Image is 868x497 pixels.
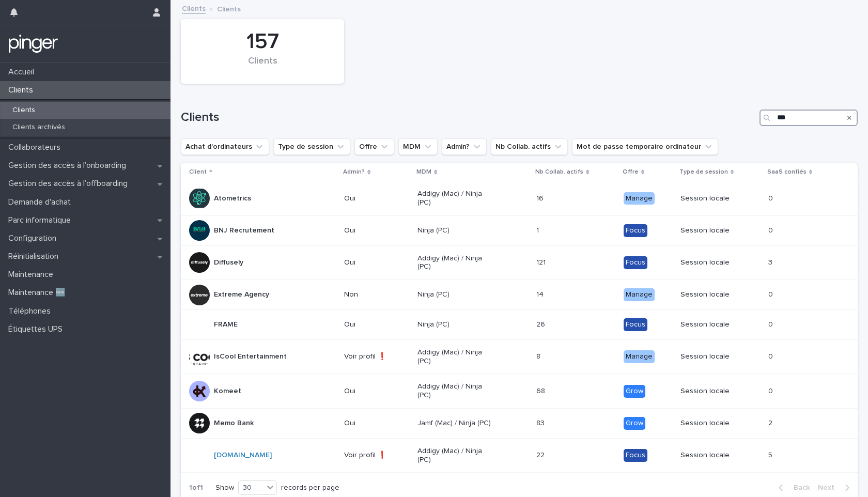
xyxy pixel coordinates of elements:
[624,417,645,430] div: Grow
[680,226,754,235] p: Session locale
[181,438,858,473] tr: [DOMAIN_NAME]Voir profil ❗Addigy (Mac) / Ninja (PC)2222 FocusSession locale55
[214,258,243,267] p: Diffusely
[491,138,568,155] button: Nb Collab. actifs
[214,320,238,329] p: FRAME
[354,138,394,155] button: Offre
[768,192,775,203] p: 0
[4,252,67,261] p: Réinitialisation
[536,256,548,267] p: 121
[344,419,409,428] p: Oui
[198,29,327,55] div: 157
[181,309,858,339] tr: FRAMEOuiNinja (PC)2626 FocusSession locale00
[4,324,71,334] p: Étiquettes UPS
[344,352,409,361] p: Voir profil ❗
[214,226,274,235] p: BNJ Recrutement
[4,161,134,170] p: Gestion des accès à l’onboarding
[344,290,409,299] p: Non
[4,106,43,115] p: Clients
[624,385,645,398] div: Grow
[536,350,542,361] p: 8
[536,385,547,396] p: 68
[273,138,350,155] button: Type de session
[680,290,754,299] p: Session locale
[4,197,79,207] p: Demande d'achat
[416,166,431,178] p: MDM
[624,256,647,269] div: Focus
[344,258,409,267] p: Oui
[680,387,754,396] p: Session locale
[417,190,491,207] p: Addigy (Mac) / Ninja (PC)
[181,215,858,245] tr: BNJ RecrutementOuiNinja (PC)11 FocusSession locale00
[182,2,206,14] a: Clients
[768,256,774,267] p: 3
[181,339,858,374] tr: IsCool EntertainmentVoir profil ❗Addigy (Mac) / Ninja (PC)88 ManageSession locale00
[281,484,339,492] p: records per page
[181,374,858,409] tr: KomeetOuiAddigy (Mac) / Ninja (PC)6868 GrowSession locale00
[768,224,775,235] p: 0
[344,387,409,396] p: Oui
[344,226,409,235] p: Oui
[679,166,728,178] p: Type de session
[217,3,241,14] p: Clients
[768,417,774,428] p: 2
[768,385,775,396] p: 0
[760,110,858,126] input: Search
[398,138,438,155] button: MDM
[181,138,269,155] button: Achat d'ordinateurs
[181,181,858,216] tr: AtometricsOuiAddigy (Mac) / Ninja (PC)1616 ManageSession locale00
[680,419,754,428] p: Session locale
[239,483,263,493] div: 30
[417,226,491,235] p: Ninja (PC)
[624,288,655,301] div: Manage
[344,320,409,329] p: Oui
[624,449,647,462] div: Focus
[4,123,73,132] p: Clients archivés
[767,166,807,178] p: SaaS confiés
[181,408,858,438] tr: Memo BankOuiJamf (Mac) / Ninja (PC)8383 GrowSession locale22
[4,85,41,95] p: Clients
[214,290,269,299] p: Extreme Agency
[536,449,547,460] p: 22
[624,192,655,205] div: Manage
[181,280,858,310] tr: Extreme AgencyNonNinja (PC)1414 ManageSession locale00
[4,306,59,316] p: Téléphones
[4,234,65,243] p: Configuration
[572,138,718,155] button: Mot de passe temporaire ordinateur
[417,348,491,366] p: Addigy (Mac) / Ninja (PC)
[624,224,647,237] div: Focus
[680,320,754,329] p: Session locale
[417,254,491,272] p: Addigy (Mac) / Ninja (PC)
[4,179,136,189] p: Gestion des accès à l’offboarding
[536,224,541,235] p: 1
[189,166,207,178] p: Client
[181,110,755,125] h1: Clients
[680,352,754,361] p: Session locale
[680,258,754,267] p: Session locale
[442,138,487,155] button: Admin?
[4,143,69,152] p: Collaborateurs
[214,419,254,428] p: Memo Bank
[417,290,491,299] p: Ninja (PC)
[535,166,583,178] p: Nb Collab. actifs
[536,192,546,203] p: 16
[4,215,79,225] p: Parc informatique
[536,318,547,329] p: 26
[623,166,639,178] p: Offre
[768,350,775,361] p: 0
[214,387,241,396] p: Komeet
[181,245,858,280] tr: DiffuselyOuiAddigy (Mac) / Ninja (PC)121121 FocusSession locale33
[770,483,814,492] button: Back
[768,318,775,329] p: 0
[214,452,272,459] a: [DOMAIN_NAME]
[624,318,647,331] div: Focus
[4,270,61,279] p: Maintenance
[536,417,547,428] p: 83
[215,484,234,492] p: Show
[344,451,409,460] p: Voir profil ❗
[343,166,365,178] p: Admin?
[344,194,409,203] p: Oui
[787,484,810,491] span: Back
[680,194,754,203] p: Session locale
[624,350,655,363] div: Manage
